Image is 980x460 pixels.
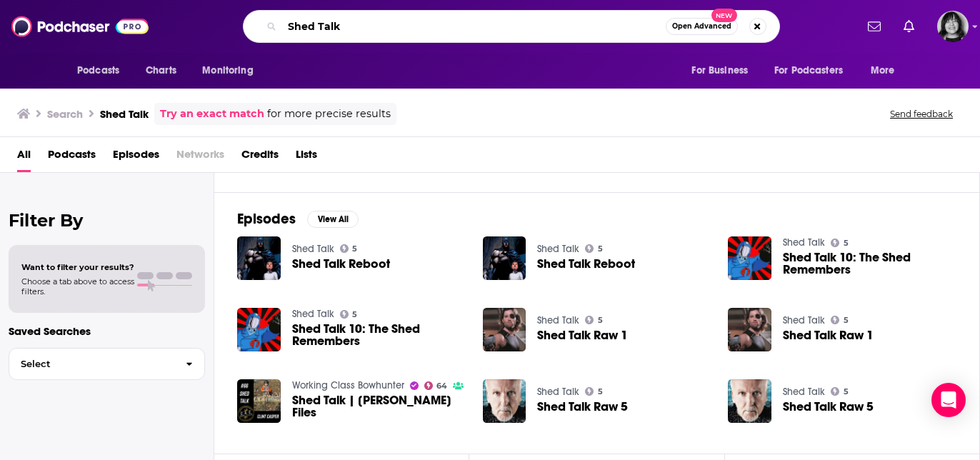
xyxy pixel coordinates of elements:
img: Shed Talk Raw 5 [728,379,771,423]
span: Episodes [113,143,159,172]
a: Show notifications dropdown [898,14,920,39]
a: Shed Talk Raw 5 [537,401,628,413]
span: 5 [844,389,849,395]
a: Shed Talk | CC Hunt Files [292,394,466,419]
a: Show notifications dropdown [862,14,886,39]
span: Shed Talk | [PERSON_NAME] Files [292,394,466,419]
span: 5 [844,317,849,324]
a: 5 [340,244,358,253]
h2: Filter By [9,210,205,231]
a: Working Class Bowhunter [292,379,404,391]
a: Shed Talk [537,386,579,398]
button: View All [307,211,359,228]
a: Shed Talk [292,308,334,320]
a: Shed Talk Reboot [292,258,390,270]
a: EpisodesView All [237,210,359,228]
a: Shed Talk Raw 1 [783,329,874,341]
div: Open Intercom Messenger [931,383,966,417]
a: Try an exact match [160,106,264,122]
a: 64 [424,381,448,390]
span: Choose a tab above to access filters. [21,276,134,296]
h3: Shed Talk [100,107,149,121]
span: Select [9,359,174,369]
a: Shed Talk [292,243,334,255]
button: Show profile menu [937,11,969,42]
span: 5 [844,240,849,246]
span: Want to filter your results? [21,262,134,272]
input: Search podcasts, credits, & more... [282,15,666,38]
button: open menu [765,57,864,84]
img: Shed Talk Reboot [483,236,526,280]
a: Lists [296,143,317,172]
span: For Business [691,61,748,81]
button: Open AdvancedNew [666,18,738,35]
a: Shed Talk Raw 5 [783,401,874,413]
span: 64 [436,383,447,389]
img: Shed Talk | CC Hunt Files [237,379,281,423]
button: open menu [192,57,271,84]
span: 5 [598,246,603,252]
a: Shed Talk [783,236,825,249]
a: Credits [241,143,279,172]
button: Send feedback [886,108,957,120]
a: Shed Talk Raw 5 [483,379,526,423]
div: Search podcasts, credits, & more... [243,10,780,43]
span: Charts [146,61,176,81]
button: open menu [67,57,138,84]
p: Saved Searches [9,324,205,338]
a: Shed Talk Raw 1 [537,329,628,341]
span: Monitoring [202,61,253,81]
a: 5 [585,244,603,253]
img: Shed Talk 10: The Shed Remembers [728,236,771,280]
a: Charts [136,57,185,84]
a: Shed Talk 10: The Shed Remembers [292,323,466,347]
a: 5 [831,387,849,396]
span: 5 [352,246,357,252]
a: Shed Talk [537,243,579,255]
a: Shed Talk [783,314,825,326]
button: open menu [861,57,913,84]
span: New [711,9,737,22]
a: Shed Talk Reboot [537,258,635,270]
span: 5 [598,389,603,395]
a: Shed Talk 10: The Shed Remembers [783,251,956,276]
img: User Profile [937,11,969,42]
span: Networks [176,143,224,172]
a: 5 [340,310,358,319]
a: 5 [585,316,603,324]
span: Podcasts [77,61,119,81]
span: 5 [598,317,603,324]
img: Podchaser - Follow, Share and Rate Podcasts [11,13,149,40]
a: All [17,143,31,172]
button: Select [9,348,205,380]
a: Podcasts [48,143,96,172]
span: 5 [352,311,357,318]
a: 5 [831,239,849,247]
a: Shed Talk Raw 1 [728,308,771,351]
a: Shed Talk [783,386,825,398]
img: Shed Talk Reboot [237,236,281,280]
span: for more precise results [267,106,391,122]
span: Open Advanced [672,23,731,30]
span: Logged in as parkdalepublicity1 [937,11,969,42]
span: More [871,61,895,81]
img: Shed Talk 10: The Shed Remembers [237,308,281,351]
a: 5 [831,316,849,324]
